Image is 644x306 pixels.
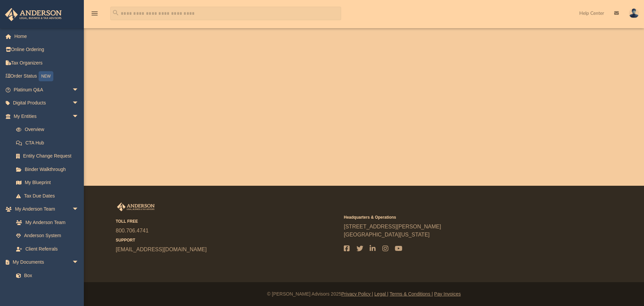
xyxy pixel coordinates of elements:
a: 800.706.4741 [116,228,149,233]
a: Terms & Conditions | [390,291,433,297]
a: Platinum Q&Aarrow_drop_down [5,83,89,96]
a: Overview [9,123,89,136]
span: arrow_drop_down [72,96,86,110]
a: Online Ordering [5,43,89,56]
span: arrow_drop_down [72,203,86,216]
img: Anderson Advisors Platinum Portal [3,8,64,21]
a: Anderson System [9,229,86,243]
a: menu [91,13,99,17]
small: TOLL FREE [116,218,339,224]
a: Client Referrals [9,242,86,256]
a: Binder Walkthrough [9,163,89,176]
div: NEW [39,71,53,81]
a: Digital Productsarrow_drop_down [5,96,89,110]
a: My Anderson Teamarrow_drop_down [5,203,86,216]
div: © [PERSON_NAME] Advisors 2025 [84,291,644,298]
a: My Anderson Team [9,216,82,229]
a: [GEOGRAPHIC_DATA][US_STATE] [344,232,430,237]
a: Entity Change Request [9,149,89,163]
small: Headquarters & Operations [344,214,567,220]
span: arrow_drop_down [72,256,86,269]
a: My Entitiesarrow_drop_down [5,110,89,123]
i: menu [91,9,99,17]
a: Legal | [374,291,388,297]
a: Privacy Policy | [341,291,373,297]
a: Box [9,269,82,282]
small: SUPPORT [116,237,339,243]
i: search [112,9,119,16]
a: My Documentsarrow_drop_down [5,256,86,269]
a: My Blueprint [9,176,86,189]
a: Order StatusNEW [5,70,89,83]
a: Pay Invoices [434,291,461,297]
span: arrow_drop_down [72,110,86,123]
img: User Pic [629,8,639,18]
a: Home [5,30,89,43]
a: Tax Due Dates [9,189,89,203]
img: Anderson Advisors Platinum Portal [116,203,156,211]
span: arrow_drop_down [72,83,86,97]
a: [EMAIL_ADDRESS][DOMAIN_NAME] [116,247,207,252]
a: [STREET_ADDRESS][PERSON_NAME] [344,224,441,229]
a: Tax Organizers [5,56,89,70]
a: Meeting Minutes [9,282,86,296]
a: CTA Hub [9,136,89,149]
